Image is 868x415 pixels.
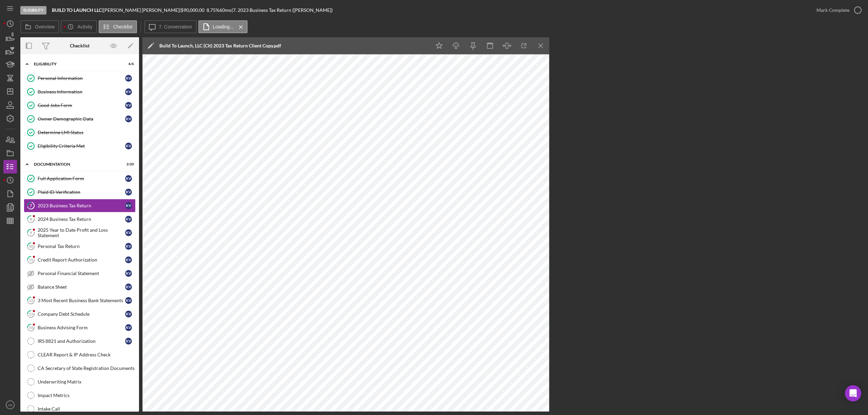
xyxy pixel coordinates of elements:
[125,270,132,277] div: K V
[159,43,281,48] div: Build To Launch, LLC (Clt) 2023 Tax Return Client Copy.pdf
[24,240,136,253] a: 10Personal Tax ReturnKV
[125,256,132,263] div: K V
[24,199,136,212] a: 72023 Business Tax ReturnKV
[30,217,32,221] tspan: 8
[125,216,132,223] div: K V
[38,338,125,344] div: IRS 8821 and Authorization
[38,352,135,357] div: CLEAR Report & IP Address Check
[24,85,136,99] a: Business InformationKV
[38,116,125,122] div: Owner Demographic Data
[24,253,136,267] a: 11Credit Report AuthorizationKV
[38,406,135,412] div: Intake Call
[61,20,97,33] button: Activity
[30,203,32,208] tspan: 7
[24,226,136,240] a: 92025 Year to Date Profit and Loss StatementKV
[38,271,125,276] div: Personal Financial Statement
[24,334,136,348] a: IRS 8821 and AuthorizationKV
[24,348,136,361] a: CLEAR Report & IP Address Check
[38,244,125,249] div: Personal Tax Return
[20,6,46,15] div: Eligibility
[24,389,136,402] a: Impact Metrics
[38,379,135,385] div: Underwriting Matrix
[159,24,192,29] label: 7. Conversation
[38,176,125,181] div: Full Application Form
[29,244,33,248] tspan: 10
[125,297,132,304] div: K V
[125,243,132,250] div: K V
[77,24,92,29] label: Activity
[38,189,125,195] div: Plaid ID Verification
[52,7,102,13] b: BUILD TO LAUNCH LLC
[24,361,136,375] a: CA Secretary of State Registration Documents
[38,325,125,330] div: Business Advising Form
[24,139,136,153] a: Eligibility Criteria MetKV
[38,143,125,149] div: Eligibility Criteria Met
[24,267,136,280] a: Personal Financial StatementKV
[52,7,103,13] div: |
[122,62,134,66] div: 6 / 6
[125,116,132,122] div: K V
[144,20,197,33] button: 7. Conversation
[30,230,32,235] tspan: 9
[24,112,136,126] a: Owner Demographic DataKV
[38,203,125,208] div: 2023 Business Tax Return
[845,385,861,401] div: Open Intercom Messenger
[122,162,134,166] div: 2 / 20
[125,202,132,209] div: K V
[99,20,137,33] button: Checklist
[198,20,248,33] button: Loading...
[34,62,117,66] div: Eligibility
[125,88,132,95] div: K V
[38,366,135,371] div: CA Secretary of State Registration Documents
[38,130,135,135] div: Determine LMI Status
[38,227,125,238] div: 2025 Year to Date Profit and Loss Statement
[29,298,33,303] tspan: 12
[3,398,17,412] button: AE
[125,324,132,331] div: K V
[232,7,333,13] div: | 7. 2023 Business Tax Return ([PERSON_NAME])
[810,3,865,17] button: Mark Complete
[38,311,125,317] div: Company Debt Schedule
[125,102,132,109] div: K V
[125,338,132,345] div: K V
[24,375,136,389] a: Underwriting Matrix
[24,212,136,226] a: 82024 Business Tax ReturnKV
[20,20,59,33] button: Overview
[38,284,125,290] div: Balance Sheet
[34,162,117,166] div: Documentation
[219,7,232,13] div: 60 mo
[24,294,136,307] a: 123 Most Recent Business Bank StatementsKV
[24,99,136,112] a: Good Jobs FormKV
[24,307,136,321] a: 13Company Debt ScheduleKV
[24,280,136,294] a: Balance SheetKV
[35,24,55,29] label: Overview
[113,24,133,29] label: Checklist
[125,229,132,236] div: K V
[24,172,136,185] a: Full Application FormKV
[24,126,136,139] a: Determine LMI Status
[38,298,125,303] div: 3 Most Recent Business Bank Statements
[29,325,33,330] tspan: 14
[38,216,125,222] div: 2024 Business Tax Return
[125,189,132,195] div: K V
[125,284,132,290] div: K V
[38,103,125,108] div: Good Jobs Form
[125,311,132,317] div: K V
[125,75,132,82] div: K V
[8,403,13,407] text: AE
[125,143,132,149] div: K V
[24,321,136,334] a: 14Business Advising FormKV
[181,7,206,13] div: $90,000.00
[24,185,136,199] a: Plaid ID VerificationKV
[38,89,125,95] div: Business Information
[29,257,33,262] tspan: 11
[206,7,219,13] div: 8.75 %
[38,393,135,398] div: Impact Metrics
[125,175,132,182] div: K V
[29,312,33,316] tspan: 13
[816,3,849,17] div: Mark Complete
[213,24,234,29] label: Loading...
[103,7,181,13] div: [PERSON_NAME] [PERSON_NAME] |
[70,43,90,48] div: Checklist
[24,71,136,85] a: Personal InformationKV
